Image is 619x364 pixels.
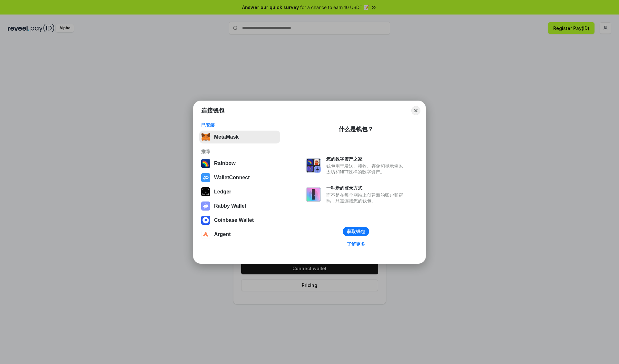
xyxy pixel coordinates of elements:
[199,185,280,198] button: Ledger
[199,214,280,227] button: Coinbase Wallet
[214,175,250,181] div: WalletConnect
[306,158,321,173] img: svg+xml,%3Csvg%20xmlns%3D%22http%3A%2F%2Fwww.w3.org%2F2000%2Fsvg%22%20fill%3D%22none%22%20viewBox...
[201,122,278,128] div: 已安装
[201,107,224,114] h1: 连接钱包
[201,133,210,142] img: svg+xml,%3Csvg%20fill%3D%22none%22%20height%3D%2233%22%20viewBox%3D%220%200%2035%2033%22%20width%...
[347,241,365,247] div: 了解更多
[326,163,406,175] div: 钱包用于发送、接收、存储和显示像以太坊和NFT这样的数字资产。
[201,187,210,196] img: svg+xml,%3Csvg%20xmlns%3D%22http%3A%2F%2Fwww.w3.org%2F2000%2Fsvg%22%20width%3D%2228%22%20height%3...
[347,229,365,234] div: 获取钱包
[201,230,210,239] img: svg+xml,%3Csvg%20width%3D%2228%22%20height%3D%2228%22%20viewBox%3D%220%200%2028%2028%22%20fill%3D...
[411,106,420,115] button: Close
[201,216,210,225] img: svg+xml,%3Csvg%20width%3D%2228%22%20height%3D%2228%22%20viewBox%3D%220%200%2028%2028%22%20fill%3D...
[214,189,231,195] div: Ledger
[201,202,210,211] img: svg+xml,%3Csvg%20xmlns%3D%22http%3A%2F%2Fwww.w3.org%2F2000%2Fsvg%22%20fill%3D%22none%22%20viewBox...
[199,131,280,143] button: MetaMask
[199,228,280,241] button: Argent
[199,171,280,184] button: WalletConnect
[326,156,406,162] div: 您的数字资产之家
[214,217,254,223] div: Coinbase Wallet
[199,200,280,212] button: Rabby Wallet
[326,192,406,204] div: 而不是在每个网站上创建新的账户和密码，只需连接您的钱包。
[214,161,236,166] div: Rainbow
[201,159,210,168] img: svg+xml,%3Csvg%20width%3D%22120%22%20height%3D%22120%22%20viewBox%3D%220%200%20120%20120%22%20fil...
[306,187,321,202] img: svg+xml,%3Csvg%20xmlns%3D%22http%3A%2F%2Fwww.w3.org%2F2000%2Fsvg%22%20fill%3D%22none%22%20viewBox...
[339,125,373,133] div: 什么是钱包？
[214,203,246,209] div: Rabby Wallet
[201,173,210,182] img: svg+xml,%3Csvg%20width%3D%2228%22%20height%3D%2228%22%20viewBox%3D%220%200%2028%2028%22%20fill%3D...
[326,185,406,191] div: 一种新的登录方式
[214,134,239,140] div: MetaMask
[214,231,231,237] div: Argent
[343,240,369,248] a: 了解更多
[201,149,278,154] div: 推荐
[343,227,369,236] button: 获取钱包
[199,157,280,170] button: Rainbow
